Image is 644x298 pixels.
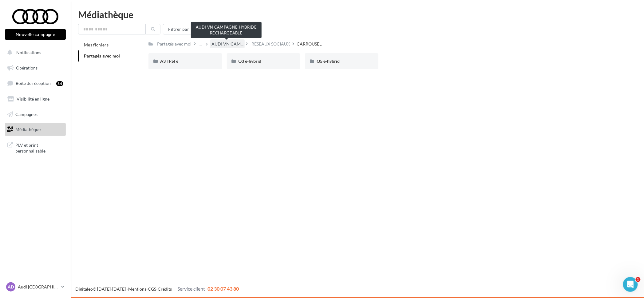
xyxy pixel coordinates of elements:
[4,46,65,59] button: Notifications
[251,41,290,47] div: RÉSEAUX SOCIAUX
[211,41,243,47] span: AUDI VN CAM...
[636,277,641,282] span: 1
[84,42,109,47] span: Mes fichiers
[4,93,67,105] a: Visibilité en ligne
[16,81,51,86] span: Boîte de réception
[78,10,637,19] div: Médiathèque
[5,281,66,293] a: AD Audi [GEOGRAPHIC_DATA]
[4,77,67,90] a: Boîte de réception34
[128,286,146,292] a: Mentions
[4,62,67,74] a: Opérations
[198,40,203,48] div: ...
[4,108,67,121] a: Campagnes
[5,29,66,40] button: Nouvelle campagne
[177,286,205,292] span: Service client
[16,50,41,55] span: Notifications
[191,22,262,38] div: AUDI VN CAMPAGNE HYBRIDE RECHARGEABLE
[4,123,67,136] a: Médiathèque
[4,138,67,157] a: PLV et print personnalisable
[15,111,38,117] span: Campagnes
[18,284,59,290] p: Audi [GEOGRAPHIC_DATA]
[15,141,63,154] span: PLV et print personnalisable
[623,277,638,292] iframe: Intercom live chat
[84,53,120,58] span: Partagés avec moi
[8,284,14,290] span: AD
[160,58,178,64] span: A3 TFSI e
[17,96,49,101] span: Visibilité en ligne
[163,24,199,34] button: Filtrer par
[16,65,38,70] span: Opérations
[148,286,156,292] a: CGS
[15,127,41,132] span: Médiathèque
[297,41,322,47] div: CARROUSEL
[317,58,340,64] span: Q5 e-hybrid
[75,286,93,292] a: Digitaleo
[207,286,239,292] span: 02 30 07 43 80
[239,58,262,64] span: Q3 e-hybrid
[75,286,239,292] span: © [DATE]-[DATE] - - -
[158,286,172,292] a: Crédits
[56,81,63,86] div: 34
[157,41,192,47] div: Partagés avec moi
